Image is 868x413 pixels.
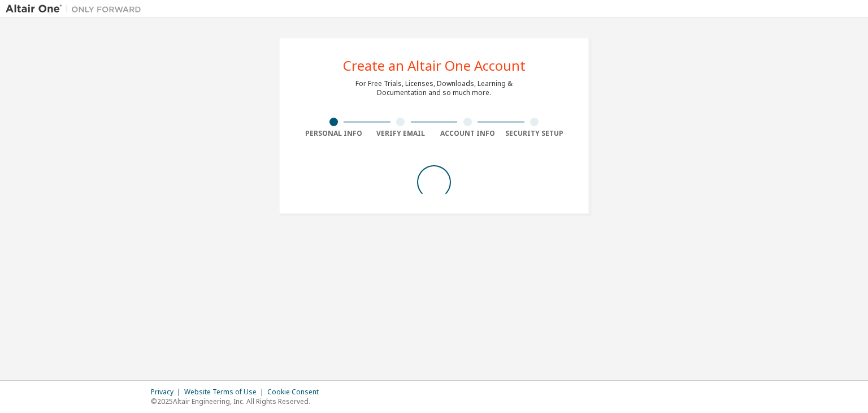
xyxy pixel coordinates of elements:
[355,79,513,97] div: For Free Trials, Licenses, Downloads, Learning & Documentation and so much more.
[151,397,325,406] p: © 2025 Altair Engineering, Inc. All Rights Reserved.
[300,129,367,138] div: Personal Info
[343,59,526,72] div: Create an Altair One Account
[367,129,435,138] div: Verify Email
[267,388,325,397] div: Cookie Consent
[184,388,267,397] div: Website Terms of Use
[434,129,501,138] div: Account Info
[151,388,184,397] div: Privacy
[6,3,147,15] img: Altair One
[501,129,568,138] div: Security Setup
